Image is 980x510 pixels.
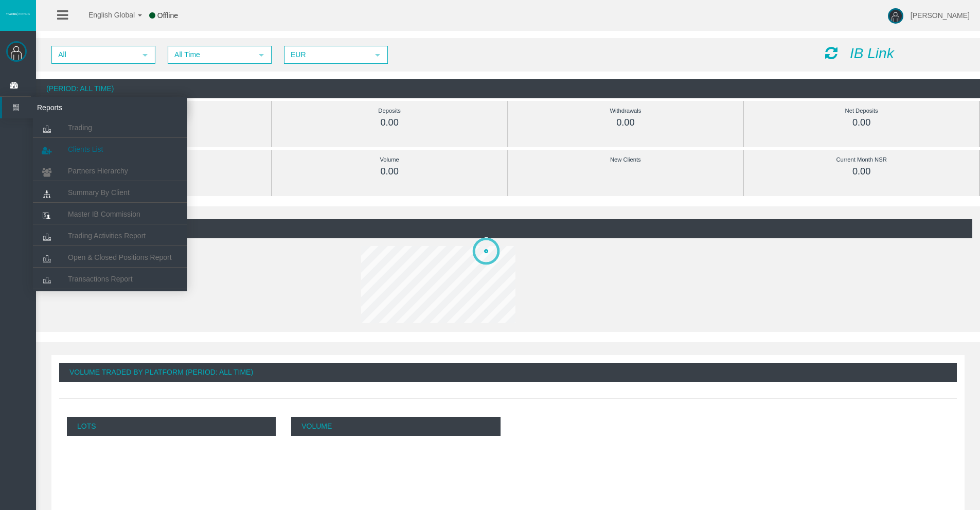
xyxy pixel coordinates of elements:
span: English Global [75,11,135,19]
img: logo.svg [5,12,31,16]
div: 0.00 [767,166,956,178]
div: Deposits [295,105,484,117]
div: Withdrawals [531,105,720,117]
div: Volume Traded By Platform (Period: All Time) [59,363,957,382]
div: 0.00 [767,117,956,129]
a: Partners Hierarchy [33,162,187,180]
span: select [141,51,149,59]
a: Summary By Client [33,183,187,202]
span: Offline [157,11,178,20]
div: (Period: All Time) [36,79,980,98]
div: New Clients [531,154,720,166]
span: Trading Activities Report [68,232,146,240]
a: Trading Activities Report [33,226,187,245]
a: Transactions Report [33,270,187,288]
span: Master IB Commission [68,210,140,218]
span: Transactions Report [68,275,133,283]
i: Reload Dashboard [825,46,838,60]
div: Current Month NSR [767,154,956,166]
div: (Period: All Time) [44,219,972,238]
span: Open & Closed Positions Report [68,253,172,261]
img: user-image [888,8,903,24]
span: All [52,47,136,63]
i: IB Link [850,45,894,61]
span: Summary By Client [68,188,130,197]
p: Lots [67,417,276,436]
div: 0.00 [531,117,720,129]
a: Open & Closed Positions Report [33,248,187,267]
span: EUR [285,47,368,63]
span: Reports [29,97,130,118]
div: Volume [295,154,484,166]
div: Net Deposits [767,105,956,117]
a: Clients List [33,140,187,159]
span: All Time [169,47,252,63]
span: Partners Hierarchy [68,167,128,175]
span: select [257,51,265,59]
a: Master IB Commission [33,205,187,223]
a: Trading [33,118,187,137]
span: [PERSON_NAME] [911,11,970,20]
p: Volume [291,417,500,436]
a: Reports [2,97,187,118]
span: select [373,51,382,59]
span: Trading [68,124,92,132]
div: 0.00 [295,166,484,178]
div: 0.00 [295,117,484,129]
span: Clients List [68,145,103,153]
